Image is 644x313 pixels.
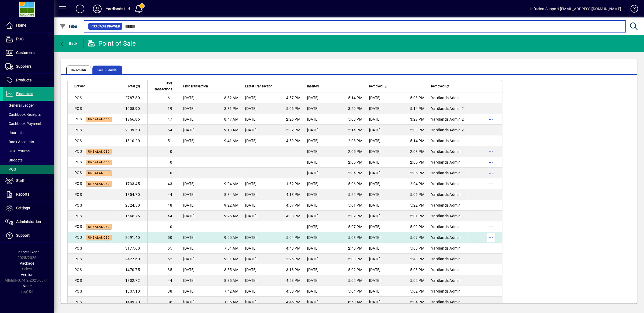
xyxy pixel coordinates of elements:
[3,128,54,137] a: Journals
[106,5,130,13] div: Yardlands Ltd
[88,225,110,229] span: Unbalanced
[3,119,54,128] a: Cashbook Payments
[151,80,172,92] span: # of Transactions
[410,256,424,262] span: 2:40 PM
[224,117,238,122] span: 8:47 AM
[224,192,238,197] span: 8:34 AM
[369,289,381,294] span: [DATE]
[91,24,120,29] span: POS Cash Drawer
[410,127,424,133] span: 5:03 PM
[286,299,300,305] span: 4:45 PM
[88,171,110,175] span: Unbalanced
[410,160,424,165] span: 2:05 PM
[369,192,381,197] span: [DATE]
[369,278,381,283] span: [DATE]
[147,135,180,146] td: 51
[369,117,381,122] span: [DATE]
[428,286,467,297] td: Yardlands Admin
[147,297,180,307] td: 36
[115,297,147,307] td: 1409.70
[410,181,424,186] span: 2:04 PM
[487,115,495,124] button: More options
[369,138,381,143] span: [DATE]
[286,181,300,186] span: 1:52 PM
[147,211,180,221] td: 44
[286,278,300,283] span: 4:53 PM
[369,267,381,272] span: [DATE]
[115,200,147,211] td: 2824.50
[147,178,180,189] td: 43
[410,149,424,154] span: 2:08 PM
[147,114,180,125] td: 47
[245,246,257,251] span: [DATE]
[224,289,238,294] span: 7:42 AM
[487,147,495,156] button: More options
[147,264,180,275] td: 35
[286,127,300,133] span: 5:02 PM
[147,168,180,178] td: 0
[348,160,362,165] span: 2:05 PM
[3,229,54,242] a: Support
[428,146,467,157] td: Yardlands Admin
[119,83,145,89] div: Total ($)
[245,299,257,305] span: [DATE]
[183,235,195,240] span: [DATE]
[487,222,495,231] button: More options
[3,74,54,87] a: Products
[307,289,319,294] span: [DATE]
[348,117,362,122] span: 5:03 PM
[428,211,467,221] td: Yardlands Admin
[74,256,112,262] div: POS
[74,299,112,305] div: POS
[369,83,383,89] span: Removed
[245,95,257,100] span: [DATE]
[16,51,34,55] span: Customers
[369,203,381,208] span: [DATE]
[286,192,300,197] span: 4:18 PM
[307,117,319,122] span: [DATE]
[369,170,381,176] span: [DATE]
[60,24,78,28] span: Filter
[16,192,29,196] span: Reports
[530,5,621,13] div: Infusion Support [EMAIL_ADDRESS][DOMAIN_NAME]
[348,267,362,272] span: 5:02 PM
[245,138,257,143] span: [DATE]
[428,297,467,307] td: Yardlands Admin
[369,95,381,100] span: [DATE]
[3,46,54,60] a: Customers
[74,246,112,251] div: POS
[147,254,180,264] td: 62
[58,21,79,31] button: Filter
[307,213,319,219] span: [DATE]
[183,95,195,100] span: [DATE]
[410,235,424,240] span: 5:07 PM
[5,103,34,107] span: General Ledger
[5,158,23,162] span: Budgets
[307,95,319,100] span: [DATE]
[147,232,180,243] td: 50
[348,256,362,262] span: 5:03 PM
[5,149,30,153] span: GST Returns
[428,103,467,114] td: Yardlands Admin 2
[348,95,362,100] span: 5:14 PM
[428,125,467,135] td: Yardlands Admin 2
[224,181,238,186] span: 9:04 AM
[183,83,208,89] span: First Transaction
[5,112,41,117] span: Cashbook Receipts
[183,127,195,133] span: [DATE]
[115,286,147,297] td: 1337.10
[3,101,54,110] a: General Ledger
[348,181,362,186] span: 5:06 PM
[286,106,300,111] span: 5:06 PM
[410,170,424,176] span: 2:05 PM
[348,138,362,143] span: 2:08 PM
[5,140,34,144] span: Bank Accounts
[286,256,300,262] span: 2:26 PM
[74,278,112,283] div: POS
[307,181,319,186] span: [DATE]
[428,243,467,254] td: Yardlands Admin
[5,131,23,135] span: Journals
[3,202,54,215] a: Settings
[410,289,424,294] span: 5:02 PM
[307,256,319,262] span: [DATE]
